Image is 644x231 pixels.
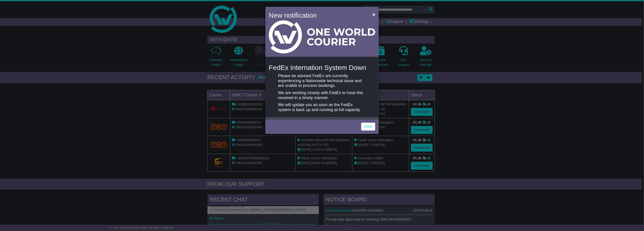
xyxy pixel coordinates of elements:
[269,64,375,71] h4: FedEx Internation System Down
[269,20,375,53] img: Light
[278,102,366,112] p: We will update you as soon as the FedEx system is back up and running at full capacity.
[278,74,366,88] p: Please be advised FedEx are currently experiencing a Nationwide technical issue and are unable to...
[372,12,375,17] span: ×
[370,10,377,19] button: Close
[278,90,366,100] p: We are working closely with FedEx to have this resolved in a timely manner.
[269,10,366,20] h4: New notification
[361,123,375,131] a: Close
